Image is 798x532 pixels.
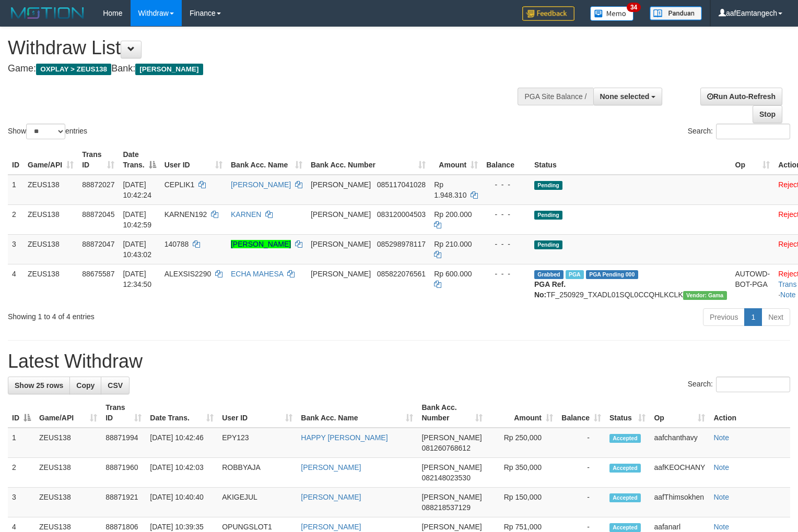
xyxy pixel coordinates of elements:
[165,210,207,219] span: KARNEN192
[82,240,114,248] span: 88872047
[101,488,146,517] td: 88871921
[650,488,709,517] td: aafThimsokhen
[26,124,65,139] select: Showentries
[218,488,297,517] td: AKIGEJUL
[534,280,566,299] b: PGA Ref. No:
[713,523,729,531] a: Note
[231,210,261,219] a: KARNEN
[218,458,297,488] td: ROBBYAJA
[609,523,641,532] span: Accepted
[430,145,482,175] th: Amount: activate to sort column ascending
[76,381,95,390] span: Copy
[487,428,557,458] td: Rp 250,000
[688,124,790,139] label: Search:
[301,493,361,501] a: [PERSON_NAME]
[590,6,634,21] img: Button%20Memo.svg
[487,488,557,517] td: Rp 150,000
[593,88,663,105] button: None selected
[421,503,470,512] span: Copy 088218537129 to clipboard
[377,240,426,248] span: Copy 085298978117 to clipboard
[557,488,605,517] td: -
[8,458,35,488] td: 2
[421,444,470,452] span: Copy 081260768612 to clipboard
[101,458,146,488] td: 88871960
[82,210,114,219] span: 88872045
[753,105,782,123] a: Stop
[78,145,119,175] th: Trans ID: activate to sort column ascending
[713,433,729,442] a: Note
[218,428,297,458] td: EPY123
[35,398,101,428] th: Game/API: activate to sort column ascending
[486,179,526,190] div: - - -
[123,240,151,259] span: [DATE] 10:43:02
[165,240,189,248] span: 140788
[24,234,78,264] td: ZEUS138
[101,377,130,394] a: CSV
[8,377,70,394] a: Show 25 rows
[377,210,426,219] span: Copy 083120004503 to clipboard
[421,433,482,442] span: [PERSON_NAME]
[82,180,114,189] span: 88872027
[307,145,430,175] th: Bank Acc. Number: activate to sort column ascending
[108,381,123,390] span: CSV
[123,180,151,199] span: [DATE] 10:42:24
[713,493,729,501] a: Note
[709,398,790,428] th: Action
[311,240,371,248] span: [PERSON_NAME]
[421,474,470,482] span: Copy 082148023530 to clipboard
[487,398,557,428] th: Amount: activate to sort column ascending
[8,307,325,322] div: Showing 1 to 4 of 4 entries
[311,180,371,189] span: [PERSON_NAME]
[311,270,371,278] span: [PERSON_NAME]
[586,270,638,279] span: PGA Pending
[486,209,526,220] div: - - -
[534,270,564,279] span: Grabbed
[8,398,35,428] th: ID: activate to sort column descending
[35,488,101,517] td: ZEUS138
[8,488,35,517] td: 3
[301,433,388,442] a: HAPPY [PERSON_NAME]
[713,463,729,471] a: Note
[557,458,605,488] td: -
[486,239,526,249] div: - - -
[8,175,24,205] td: 1
[566,270,584,279] span: Marked by aafpengsreynich
[530,145,731,175] th: Status
[218,398,297,428] th: User ID: activate to sort column ascending
[35,428,101,458] td: ZEUS138
[534,181,562,190] span: Pending
[434,270,472,278] span: Rp 600.000
[8,124,87,139] label: Show entries
[650,458,709,488] td: aafKEOCHANY
[518,88,593,105] div: PGA Site Balance /
[82,270,114,278] span: 88675587
[231,180,291,189] a: [PERSON_NAME]
[650,398,709,428] th: Op: activate to sort column ascending
[8,264,24,304] td: 4
[227,145,307,175] th: Bank Acc. Name: activate to sort column ascending
[557,398,605,428] th: Balance: activate to sort column ascending
[35,458,101,488] td: ZEUS138
[8,351,790,372] h1: Latest Withdraw
[165,270,212,278] span: ALEXSIS2290
[609,434,641,443] span: Accepted
[421,463,482,471] span: [PERSON_NAME]
[609,464,641,473] span: Accepted
[716,377,790,392] input: Search:
[434,180,466,199] span: Rp 1.948.310
[8,145,24,175] th: ID
[530,264,731,304] td: TF_250929_TXADL01SQL0CCQHLKCLK
[417,398,487,428] th: Bank Acc. Number: activate to sort column ascending
[119,145,160,175] th: Date Trans.: activate to sort column descending
[301,523,361,531] a: [PERSON_NAME]
[522,6,574,21] img: Feedback.jpg
[24,204,78,234] td: ZEUS138
[8,234,24,264] td: 3
[146,488,218,517] td: [DATE] 10:40:40
[731,264,774,304] td: AUTOWD-BOT-PGA
[688,377,790,392] label: Search:
[716,124,790,139] input: Search:
[482,145,530,175] th: Balance
[683,291,727,300] span: Vendor URL: https://trx31.1velocity.biz
[557,428,605,458] td: -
